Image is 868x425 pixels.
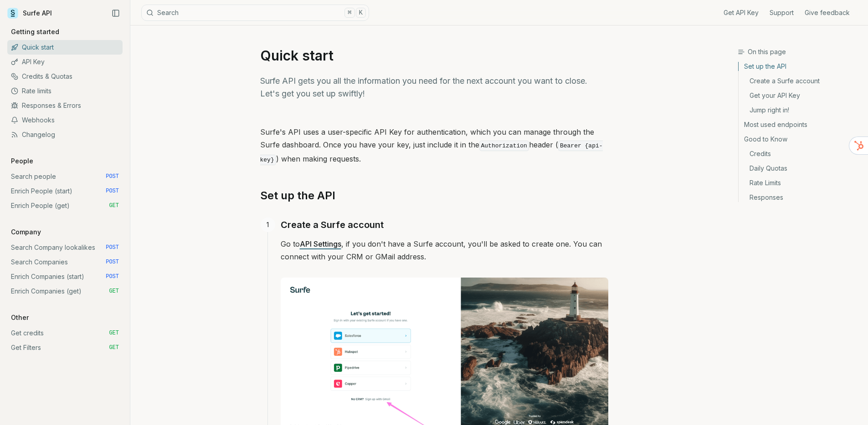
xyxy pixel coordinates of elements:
a: Enrich Companies (start) POST [7,269,123,284]
button: Search⌘K [141,5,369,21]
a: Enrich People (get) GET [7,198,123,213]
a: Search Companies POST [7,255,123,269]
a: Set up the API [260,188,335,203]
a: Jump right in! [739,103,861,117]
a: API Key [7,55,123,69]
a: Get API Key [724,8,759,17]
a: Enrich People (start) POST [7,184,123,198]
p: Surfe API gets you all the information you need for the next account you want to close. Let's get... [260,75,608,100]
a: Create a Surfe account [281,218,384,232]
span: GET [109,329,119,337]
p: Getting started [7,27,63,36]
button: Collapse Sidebar [109,6,123,20]
a: Search Company lookalikes POST [7,240,123,255]
a: Set up the API [739,62,861,74]
a: Changelog [7,127,123,142]
span: GET [109,202,119,209]
span: GET [109,344,119,351]
a: Search people POST [7,169,123,184]
p: Company [7,228,45,237]
a: Daily Quotas [739,161,861,176]
span: POST [106,244,119,251]
p: People [7,157,37,166]
a: Rate limits [7,84,123,98]
a: Create a Surfe account [739,74,861,88]
a: Surfe API [7,6,52,20]
kbd: ⌘ [344,8,354,18]
a: Responses & Errors [7,98,123,113]
a: Get credits GET [7,326,123,340]
span: POST [106,273,119,280]
a: Quick start [7,40,123,55]
p: Surfe's API uses a user-specific API Key for authentication, which you can manage through the Sur... [260,126,608,167]
a: Rate Limits [739,176,861,190]
a: Most used endpoints [739,117,861,132]
a: Good to Know [739,132,861,147]
a: Support [770,8,794,17]
a: Enrich Companies (get) GET [7,284,123,299]
h3: On this page [738,47,861,56]
span: POST [106,258,119,266]
p: Go to , if you don't have a Surfe account, you'll be asked to create one. You can connect with yo... [281,238,608,263]
p: Other [7,313,32,322]
a: Credits & Quotas [7,69,123,84]
a: API Settings [300,239,341,248]
h1: Quick start [260,47,608,64]
a: Give feedback [805,8,850,17]
a: Get Filters GET [7,340,123,355]
a: Credits [739,147,861,161]
kbd: K [356,8,366,18]
code: Authorization [479,141,529,151]
a: Get your API Key [739,88,861,103]
span: POST [106,187,119,195]
a: Webhooks [7,113,123,127]
span: POST [106,173,119,180]
a: Responses [739,190,861,202]
span: GET [109,288,119,295]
